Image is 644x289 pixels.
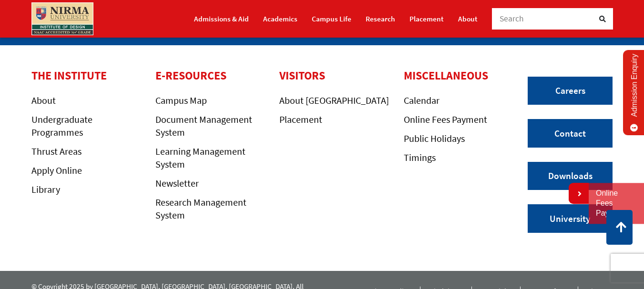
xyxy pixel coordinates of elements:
a: Contact [528,119,613,148]
a: Calendar [404,94,440,106]
a: Online Fees Payment [404,113,487,125]
a: Library [31,183,60,195]
a: Public Holidays [404,132,465,144]
a: Campus Map [155,94,207,106]
a: About [31,94,56,106]
a: Document Management System [155,113,252,138]
a: Learning Management System [155,145,245,170]
a: Careers [528,77,613,105]
img: main_logo [31,2,93,35]
a: Campus Life [312,10,351,27]
a: Newsletter [155,177,199,189]
a: University [528,204,613,233]
a: About [GEOGRAPHIC_DATA] [279,94,389,106]
a: Downloads [528,162,613,190]
a: Undergraduate Programmes [31,113,92,138]
a: Research [366,10,395,27]
a: Placement [279,113,322,125]
a: Online Fees Payment [596,189,637,218]
a: Admissions & Aid [194,10,249,27]
a: Timings [404,151,436,163]
a: Thrust Areas [31,145,82,157]
a: Research Management System [155,196,246,221]
span: Search [500,13,524,24]
a: Placement [409,10,444,27]
a: About [458,10,478,27]
a: Apply Online [31,164,82,176]
a: Academics [263,10,297,27]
